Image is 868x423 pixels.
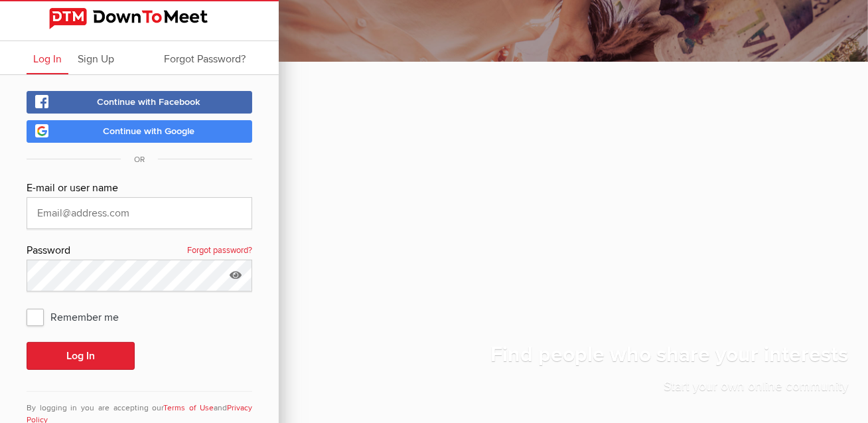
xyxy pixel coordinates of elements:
[27,305,132,329] span: Remember me
[78,52,114,66] span: Sign Up
[27,342,135,370] button: Log In
[490,341,848,377] h1: Find people who share your interests
[27,242,252,260] div: Password
[27,91,252,114] a: Continue with Facebook
[164,52,246,66] span: Forgot Password?
[71,41,121,74] a: Sign Up
[27,180,252,197] div: E-mail or user name
[27,120,252,143] a: Continue with Google
[49,8,230,29] img: DownToMeet
[27,41,68,74] a: Log In
[97,96,200,108] span: Continue with Facebook
[121,155,158,165] span: OR
[103,126,194,137] span: Continue with Google
[157,41,252,74] a: Forgot Password?
[27,197,252,229] input: Email@address.com
[164,403,214,413] a: Terms of Use
[187,242,252,260] a: Forgot password?
[33,52,62,66] span: Log In
[490,377,848,403] p: Start your own online community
